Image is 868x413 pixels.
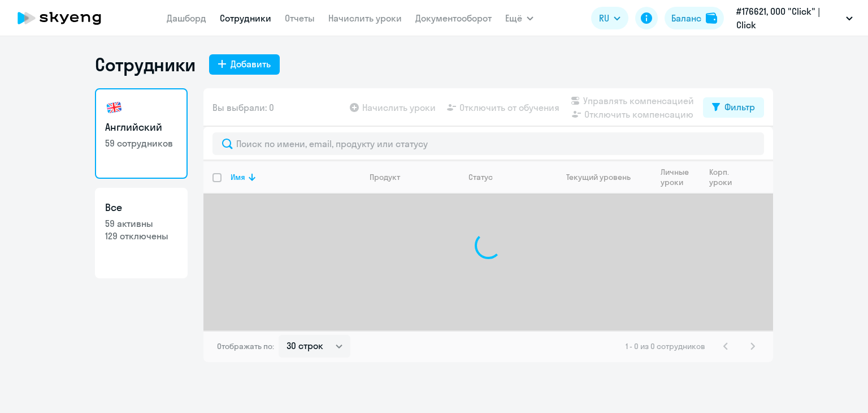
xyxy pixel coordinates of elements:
span: RU [599,11,609,25]
div: Имя [231,172,245,182]
p: 129 отключены [105,230,177,242]
div: Личные уроки [661,167,700,187]
span: Отображать по: [217,341,274,351]
a: Все59 активны129 отключены [95,188,188,278]
img: balance [706,12,717,24]
a: Документооборот [415,12,492,24]
p: #176621, ООО "Click" | Click [736,5,841,32]
button: Балансbalance [665,7,724,29]
button: #176621, ООО "Click" | Click [731,5,858,32]
p: 59 сотрудников [105,137,177,149]
a: Сотрудники [220,12,271,24]
p: 59 активны [105,217,177,230]
div: Добавить [231,57,271,71]
span: Вы выбрали: 0 [212,101,274,114]
div: Корп. уроки [709,167,741,187]
span: Ещё [505,11,522,25]
button: RU [591,7,628,29]
h3: Все [105,200,177,215]
div: Баланс [671,11,701,25]
input: Поиск по имени, email, продукту или статусу [212,132,764,155]
button: Фильтр [703,97,764,118]
div: Статус [468,172,493,182]
h3: Английский [105,120,177,135]
div: Текущий уровень [555,172,651,182]
a: Отчеты [285,12,315,24]
div: Имя [231,172,360,182]
div: Фильтр [724,100,755,114]
a: Дашборд [167,12,206,24]
div: Текущий уровень [566,172,631,182]
button: Добавить [209,54,280,75]
a: Английский59 сотрудников [95,88,188,179]
img: english [105,98,123,117]
h1: Сотрудники [95,53,196,76]
span: 1 - 0 из 0 сотрудников [626,341,705,351]
a: Начислить уроки [328,12,402,24]
button: Ещё [505,7,533,29]
div: Продукт [370,172,400,182]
